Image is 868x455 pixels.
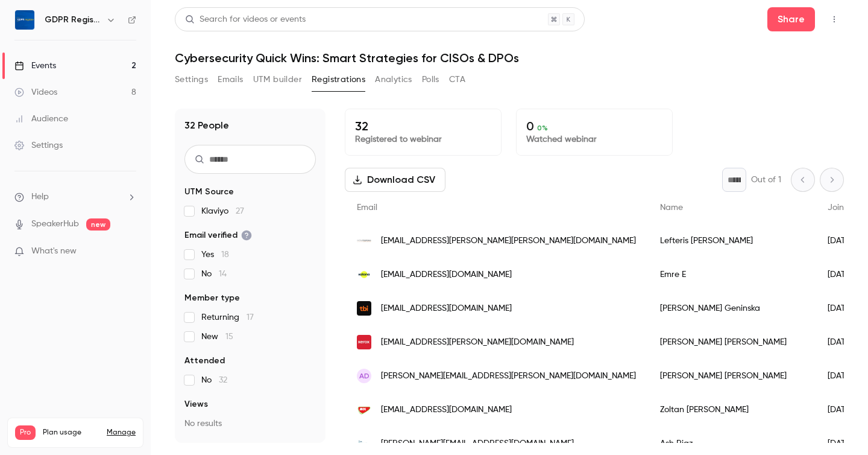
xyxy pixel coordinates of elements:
div: Events [14,60,56,72]
span: New [201,331,233,343]
img: electoralcommission.org.uk [357,436,371,451]
span: 32 [219,376,227,384]
p: Out of 1 [751,174,781,186]
div: Search for videos or events [185,13,306,26]
span: [EMAIL_ADDRESS][DOMAIN_NAME] [381,404,512,416]
span: Plan usage [43,428,99,437]
span: Views [184,398,208,410]
button: Settings [175,70,208,89]
span: Yes [201,249,229,261]
span: 14 [219,270,227,278]
span: [EMAIL_ADDRESS][DOMAIN_NAME] [381,269,512,281]
h1: 32 People [184,118,229,133]
span: [EMAIL_ADDRESS][PERSON_NAME][DOMAIN_NAME] [381,336,574,349]
button: CTA [449,70,465,89]
span: 17 [247,313,254,322]
p: 32 [355,119,491,133]
button: UTM builder [253,70,302,89]
button: Registrations [312,70,365,89]
span: Name [660,203,683,212]
img: kyprianou.com [357,234,371,248]
p: Watched webinar [526,133,662,145]
span: Pro [15,425,36,440]
img: xerox.com [357,335,371,349]
span: 15 [225,332,233,341]
span: Returning [201,311,254,323]
h1: Cybersecurity Quick Wins: Smart Strategies for CISOs & DPOs [175,51,844,65]
img: molromania.ro [357,402,371,417]
span: Email verified [184,229,252,241]
div: [PERSON_NAME] [PERSON_NAME] [648,359,816,393]
a: Manage [107,428,136,437]
img: tbibank.bg [357,301,371,316]
span: No [201,268,227,280]
span: 18 [221,250,229,259]
button: Analytics [375,70,412,89]
div: Videos [14,86,57,98]
div: [PERSON_NAME] Geninska [648,291,816,325]
div: Lefteris [PERSON_NAME] [648,224,816,258]
span: No [201,374,227,386]
span: Member type [184,292,240,304]
div: [PERSON_NAME] [PERSON_NAME] [648,325,816,359]
button: Share [767,7,815,31]
div: Audience [14,113,68,125]
span: new [86,218,110,231]
span: [EMAIL_ADDRESS][DOMAIN_NAME] [381,302,512,315]
p: No results [184,418,316,430]
span: [EMAIL_ADDRESS][PERSON_NAME][PERSON_NAME][DOMAIN_NAME] [381,235,636,247]
span: Referrer [184,442,218,454]
img: GDPR Register [15,10,34,30]
span: UTM Source [184,186,234,198]
button: Polls [422,70,439,89]
div: Emre E [648,258,816,291]
span: Attended [184,355,225,367]
div: Settings [14,139,63,151]
span: 27 [236,207,244,215]
span: What's new [31,245,77,258]
div: Zoltan [PERSON_NAME] [648,393,816,427]
span: Join date [828,203,865,212]
h6: GDPR Register [45,14,101,26]
img: katanamrp.com [357,267,371,282]
a: SpeakerHub [31,218,79,231]
span: Email [357,203,377,212]
button: Download CSV [345,168,445,192]
span: 0 % [537,124,548,132]
p: Registered to webinar [355,133,491,145]
span: [PERSON_NAME][EMAIL_ADDRESS][PERSON_NAME][DOMAIN_NAME] [381,370,636,383]
span: AD [359,371,370,381]
span: Klaviyo [201,205,244,217]
span: Help [31,191,49,203]
button: Emails [218,70,243,89]
li: help-dropdown-opener [14,191,136,203]
p: 0 [526,119,662,133]
span: [PERSON_NAME][EMAIL_ADDRESS][DOMAIN_NAME] [381,437,574,450]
